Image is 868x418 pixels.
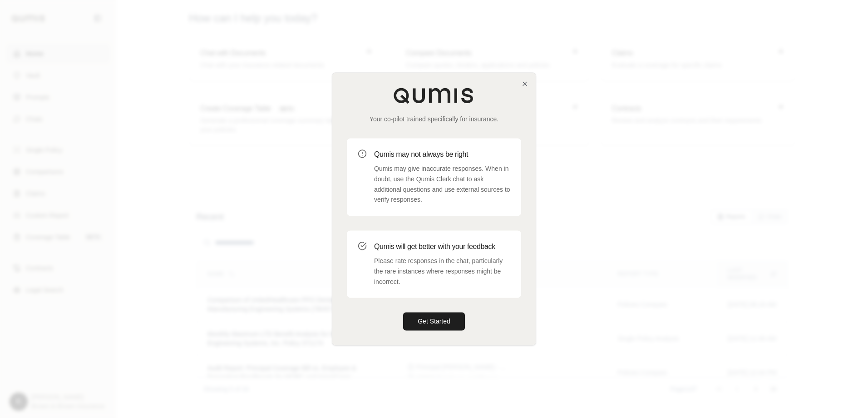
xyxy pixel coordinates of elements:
[374,149,510,160] h3: Qumis may not always be right
[403,313,465,331] button: Get Started
[374,256,510,287] p: Please rate responses in the chat, particularly the rare instances where responses might be incor...
[347,114,521,124] p: Your co-pilot trained specifically for insurance.
[393,87,475,104] img: Qumis Logo
[374,164,510,205] p: Qumis may give inaccurate responses. When in doubt, use the Qumis Clerk chat to ask additional qu...
[374,241,510,252] h3: Qumis will get better with your feedback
